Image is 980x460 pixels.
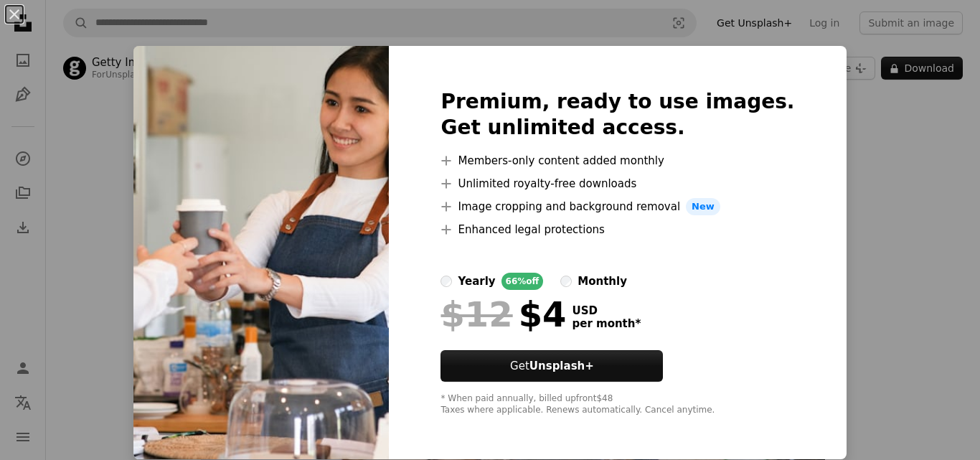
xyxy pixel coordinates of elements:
[440,393,794,416] div: * When paid annually, billed upfront $48 Taxes where applicable. Renews automatically. Cancel any...
[458,273,495,290] div: yearly
[440,350,663,382] button: GetUnsplash+
[686,198,720,215] span: New
[440,221,794,238] li: Enhanced legal protections
[560,276,572,287] input: monthly
[440,152,794,169] li: Members-only content added monthly
[501,273,544,290] div: 66% off
[440,89,794,141] h2: Premium, ready to use images. Get unlimited access.
[578,273,627,290] div: monthly
[572,304,641,317] span: USD
[133,46,389,459] img: premium_photo-1661758946219-dcf3e31e557d
[572,317,641,330] span: per month *
[440,296,512,333] span: $12
[440,276,452,287] input: yearly66%off
[440,175,794,192] li: Unlimited royalty-free downloads
[440,296,566,333] div: $4
[529,360,594,372] strong: Unsplash+
[440,198,794,215] li: Image cropping and background removal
